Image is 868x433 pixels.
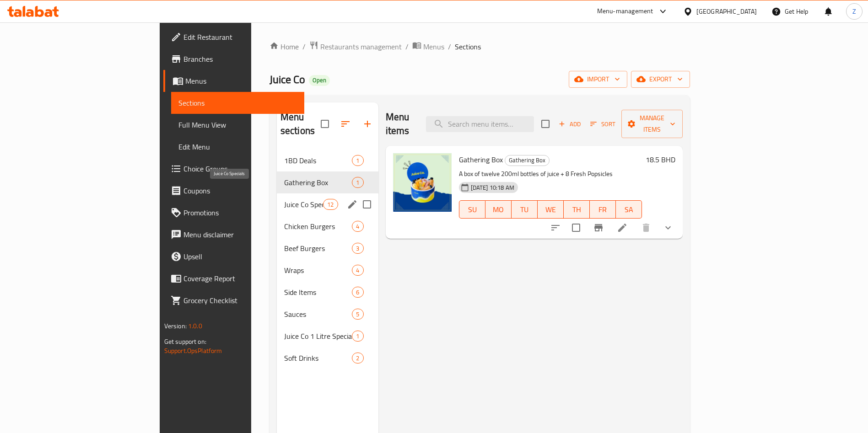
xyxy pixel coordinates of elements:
[284,155,352,166] span: 1BD Deals
[277,171,378,193] div: Gathering Box1
[188,320,202,332] span: 1.0.0
[163,158,305,180] a: Choice Groups
[323,199,338,210] div: items
[696,6,757,16] div: [GEOGRAPHIC_DATA]
[164,336,206,347] span: Get support on:
[356,113,378,135] button: Add section
[564,200,590,219] button: TH
[657,217,679,239] button: show more
[183,32,297,43] span: Edit Restaurant
[334,113,356,135] span: Sort sections
[277,325,378,347] div: Juice Co 1 Litre Specials1
[638,74,683,85] span: export
[183,229,297,240] span: Menu disclaimer
[315,114,334,134] span: Select all sections
[352,287,363,298] div: items
[352,265,363,276] div: items
[536,114,555,134] span: Select section
[567,203,586,216] span: TH
[616,200,642,219] button: SA
[505,155,549,166] span: Gathering Box
[163,202,305,224] a: Promotions
[646,153,675,166] h6: 18.5 BHD
[545,217,566,239] button: sort-choices
[163,70,305,92] a: Menus
[515,203,534,216] span: TU
[352,353,363,364] div: items
[163,224,305,246] a: Menu disclaimer
[635,217,657,239] button: delete
[323,200,337,209] span: 12
[620,203,638,216] span: SA
[555,117,584,131] span: Add item
[277,303,378,325] div: Sauces5
[352,222,363,231] span: 4
[163,180,305,202] a: Coupons
[352,244,363,253] span: 3
[309,41,402,53] a: Restaurants management
[485,200,512,219] button: MO
[270,69,305,90] span: Juice Co
[320,41,402,52] span: Restaurants management
[584,117,621,131] span: Sort items
[352,155,363,166] div: items
[393,153,452,212] img: Gathering Box
[352,288,363,297] span: 6
[171,92,305,114] a: Sections
[185,75,297,86] span: Menus
[352,177,363,188] div: items
[423,41,444,52] span: Menus
[183,163,297,174] span: Choice Groups
[164,320,187,332] span: Version:
[557,119,582,129] span: Add
[459,200,485,219] button: SU
[309,75,330,86] div: Open
[277,347,378,369] div: Soft Drinks2
[352,266,363,275] span: 4
[448,41,451,52] li: /
[163,267,305,289] a: Coverage Report
[284,309,352,320] span: Sauces
[590,200,616,219] button: FR
[459,153,503,166] span: Gathering Box
[352,331,363,342] div: items
[284,331,352,342] span: Juice Co 1 Litre Specials
[284,221,352,232] span: Chicken Burgers
[426,116,534,132] input: search
[621,110,683,138] button: Manage items
[284,353,352,364] span: Soft Drinks
[512,200,538,219] button: TU
[352,221,363,232] div: items
[164,345,222,357] a: Support.OpsPlatform
[352,354,363,363] span: 2
[352,310,363,319] span: 5
[352,332,363,341] span: 1
[467,183,518,192] span: [DATE] 10:18 AM
[178,119,297,130] span: Full Menu View
[576,74,620,85] span: import
[555,117,584,131] button: Add
[183,53,297,64] span: Branches
[284,177,352,188] span: Gathering Box
[277,150,378,171] div: 1BD Deals1
[569,71,627,88] button: import
[163,289,305,311] a: Grocery Checklist
[183,185,297,196] span: Coupons
[617,222,628,233] a: Edit menu item
[277,281,378,303] div: Side Items6
[284,287,352,298] span: Side Items
[270,41,690,53] nav: breadcrumb
[352,178,363,187] span: 1
[629,112,675,135] span: Manage items
[163,246,305,267] a: Upsell
[284,199,323,210] span: Juice Co Specials
[309,76,330,84] span: Open
[852,6,856,16] span: Z
[352,309,363,320] div: items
